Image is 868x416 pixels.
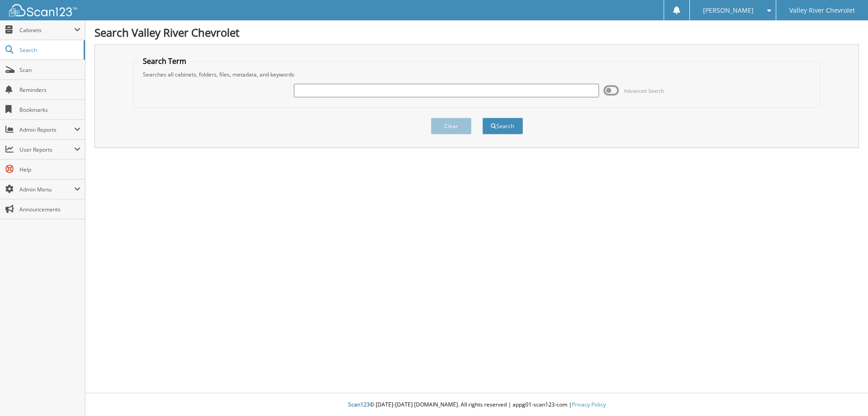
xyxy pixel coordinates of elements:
[348,401,370,408] span: Scan123
[19,66,80,74] span: Scan
[19,126,74,134] span: Admin Reports
[9,4,77,16] img: scan123-logo-white.svg
[19,146,74,153] span: User Reports
[19,46,79,54] span: Search
[19,86,80,94] span: Reminders
[19,106,80,114] span: Bookmarks
[703,8,754,13] span: [PERSON_NAME]
[138,56,191,66] legend: Search Term
[823,373,868,416] iframe: Chat Widget
[19,186,74,193] span: Admin Menu
[624,87,664,94] span: Advanced Search
[482,118,523,134] button: Search
[572,401,606,408] a: Privacy Policy
[431,118,472,134] button: Clear
[19,26,74,34] span: Cabinets
[138,71,816,78] div: Searches all cabinets, folders, files, metadata, and keywords
[85,394,868,416] div: © [DATE]-[DATE] [DOMAIN_NAME]. All rights reserved | appg01-scan123-com |
[94,25,859,40] h1: Search Valley River Chevrolet
[789,8,855,13] span: Valley River Chevrolet
[19,166,80,173] span: Help
[19,206,80,213] span: Announcements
